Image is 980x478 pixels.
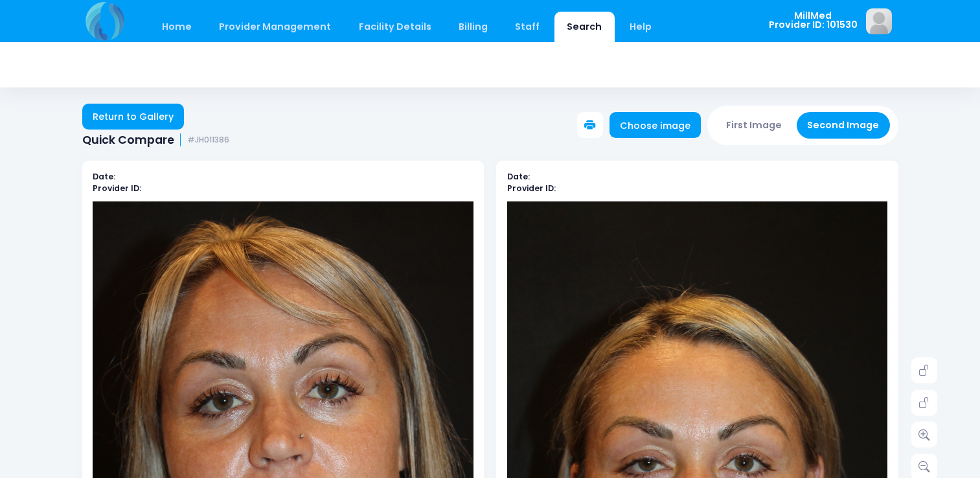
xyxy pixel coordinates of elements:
[617,12,664,42] a: Help
[507,183,556,194] b: Provider ID:
[507,171,530,182] b: Date:
[93,171,115,182] b: Date:
[150,12,205,42] a: Home
[93,183,141,194] b: Provider ID:
[769,11,858,30] span: MillMed Provider ID: 101530
[82,133,174,147] span: Quick Compare
[554,12,615,42] a: Search
[716,112,793,139] button: First Image
[503,12,553,42] a: Staff
[797,112,890,139] button: Second Image
[82,104,185,130] a: Return to Gallery
[346,12,444,42] a: Facility Details
[187,135,229,145] small: #JH011386
[866,8,892,34] img: image
[446,12,500,42] a: Billing
[207,12,344,42] a: Provider Management
[610,112,701,138] a: Choose image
